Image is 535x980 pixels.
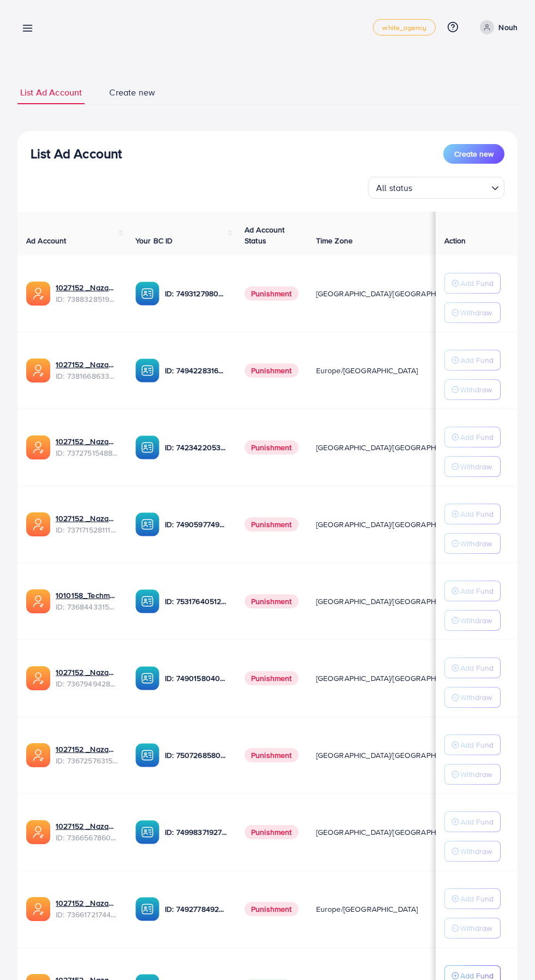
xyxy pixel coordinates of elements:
[165,287,227,300] p: ID: 7493127980932333584
[444,658,501,678] button: Add Fund
[135,666,159,690] img: ic-ba-acc.ded83a64.svg
[316,235,353,246] span: Time Zone
[165,903,227,916] p: ID: 7492778492849930241
[460,614,492,627] p: Withdraw
[444,888,501,909] button: Add Fund
[444,273,501,294] button: Add Fund
[316,673,468,684] span: [GEOGRAPHIC_DATA]/[GEOGRAPHIC_DATA]
[475,20,518,34] a: Nouh
[444,504,501,524] button: Add Fund
[444,811,501,832] button: Add Fund
[26,235,67,246] span: Ad Account
[56,678,118,689] span: ID: 7367949428067450896
[26,282,50,306] img: ic-ads-acc.e4c84228.svg
[444,918,501,939] button: Withdraw
[56,436,118,447] a: 1027152 _Nazaagency_007
[56,667,118,678] a: 1027152 _Nazaagency_003
[56,513,118,535] div: <span class='underline'>1027152 _Nazaagency_04</span></br>7371715281112170513
[316,365,418,376] span: Europe/[GEOGRAPHIC_DATA]
[316,596,468,607] span: [GEOGRAPHIC_DATA]/[GEOGRAPHIC_DATA]
[460,383,492,396] p: Withdraw
[56,436,118,458] div: <span class='underline'>1027152 _Nazaagency_007</span></br>7372751548805726224
[135,282,159,306] img: ic-ba-acc.ded83a64.svg
[444,764,501,785] button: Withdraw
[26,589,50,613] img: ic-ads-acc.e4c84228.svg
[460,892,494,905] p: Add Fund
[245,902,299,916] span: Punishment
[135,589,159,613] img: ic-ba-acc.ded83a64.svg
[460,738,494,751] p: Add Fund
[368,177,504,199] div: Search for option
[135,435,159,459] img: ic-ba-acc.ded83a64.svg
[26,743,50,767] img: ic-ads-acc.e4c84228.svg
[20,86,82,99] span: List Ad Account
[26,897,50,921] img: ic-ads-acc.e4c84228.svg
[56,590,118,601] a: 1010158_Techmanistan pk acc_1715599413927
[165,441,227,454] p: ID: 7423422053648285697
[460,460,492,473] p: Withdraw
[460,691,492,704] p: Withdraw
[56,755,118,766] span: ID: 7367257631523782657
[316,288,468,299] span: [GEOGRAPHIC_DATA]/[GEOGRAPHIC_DATA]
[26,666,50,690] img: ic-ads-acc.e4c84228.svg
[316,827,468,838] span: [GEOGRAPHIC_DATA]/[GEOGRAPHIC_DATA]
[245,671,299,685] span: Punishment
[56,359,118,381] div: <span class='underline'>1027152 _Nazaagency_023</span></br>7381668633665093648
[56,601,118,612] span: ID: 7368443315504726017
[373,19,436,35] a: white_agency
[245,748,299,762] span: Punishment
[460,922,492,935] p: Withdraw
[460,507,494,521] p: Add Fund
[56,282,118,304] div: <span class='underline'>1027152 _Nazaagency_019</span></br>7388328519014645761
[460,537,492,550] p: Withdraw
[135,743,159,767] img: ic-ba-acc.ded83a64.svg
[56,590,118,612] div: <span class='underline'>1010158_Techmanistan pk acc_1715599413927</span></br>7368443315504726017
[444,610,501,631] button: Withdraw
[165,672,227,685] p: ID: 7490158040596217873
[31,146,122,162] h3: List Ad Account
[135,820,159,844] img: ic-ba-acc.ded83a64.svg
[56,524,118,535] span: ID: 7371715281112170513
[56,447,118,458] span: ID: 7372751548805726224
[109,86,155,99] span: Create new
[56,821,118,843] div: <span class='underline'>1027152 _Nazaagency_0051</span></br>7366567860828749825
[416,178,487,196] input: Search for option
[135,358,159,383] img: ic-ba-acc.ded83a64.svg
[382,24,426,31] span: white_agency
[245,825,299,839] span: Punishment
[444,350,501,371] button: Add Fund
[489,931,527,972] iframe: Chat
[460,845,492,858] p: Withdraw
[460,354,494,367] p: Add Fund
[56,667,118,689] div: <span class='underline'>1027152 _Nazaagency_003</span></br>7367949428067450896
[135,235,173,246] span: Your BC ID
[444,581,501,601] button: Add Fund
[443,144,504,164] button: Create new
[56,744,118,755] a: 1027152 _Nazaagency_016
[26,358,50,383] img: ic-ads-acc.e4c84228.svg
[56,909,118,920] span: ID: 7366172174454882305
[26,820,50,844] img: ic-ads-acc.e4c84228.svg
[460,661,494,674] p: Add Fund
[444,379,501,400] button: Withdraw
[444,427,501,447] button: Add Fund
[444,687,501,708] button: Withdraw
[135,512,159,536] img: ic-ba-acc.ded83a64.svg
[444,456,501,477] button: Withdraw
[26,435,50,459] img: ic-ads-acc.e4c84228.svg
[444,533,501,554] button: Withdraw
[56,832,118,843] span: ID: 7366567860828749825
[444,734,501,755] button: Add Fund
[26,512,50,536] img: ic-ads-acc.e4c84228.svg
[165,518,227,531] p: ID: 7490597749134508040
[316,442,468,453] span: [GEOGRAPHIC_DATA]/[GEOGRAPHIC_DATA]
[316,519,468,530] span: [GEOGRAPHIC_DATA]/[GEOGRAPHIC_DATA]
[56,282,118,293] a: 1027152 _Nazaagency_019
[498,21,518,34] p: Nouh
[316,904,418,915] span: Europe/[GEOGRAPHIC_DATA]
[444,302,501,323] button: Withdraw
[56,359,118,370] a: 1027152 _Nazaagency_023
[245,594,299,608] span: Punishment
[56,371,118,381] span: ID: 7381668633665093648
[454,148,494,159] span: Create new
